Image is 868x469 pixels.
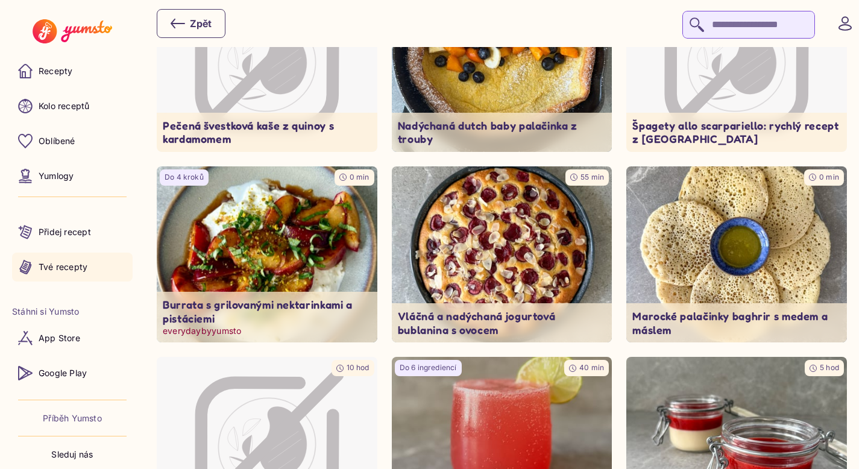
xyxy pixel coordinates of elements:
p: Oblíbené [39,135,75,147]
span: 40 min [579,363,604,372]
img: undefined [392,166,612,343]
p: Nadýchaná dutch baby palačinka z trouby [398,119,606,146]
p: Burrata s grilovanými nektarinkami a pistáciemi [163,298,371,325]
p: Recepty [39,65,72,77]
a: Tvé recepty [12,253,133,282]
p: everydaybyyumsto [163,325,371,337]
p: Přidej recept [39,226,91,238]
span: 0 min [350,172,370,181]
span: 10 hod [347,363,370,372]
a: Kolo receptů [12,92,133,121]
a: Oblíbené [12,127,133,156]
p: Pečená švestková kaše z quinoy s kardamomem [163,119,371,146]
p: Marocké palačinky baghrir s medem a máslem [632,309,841,336]
a: undefined0 minMarocké palačinky baghrir s medem a máslem [626,166,847,343]
a: Přidej recept [12,218,133,247]
span: 5 hod [820,363,839,372]
p: Do 4 kroků [165,172,204,183]
p: Yumlogy [39,170,74,182]
a: App Store [12,324,133,353]
a: Yumlogy [12,162,133,190]
p: Vláčná a nadýchaná jogurtová bublanina s ovocem [398,309,606,336]
a: Google Play [12,359,133,388]
button: Zpět [157,9,225,38]
span: 0 min [819,172,839,181]
p: Kolo receptů [39,100,90,112]
p: Do 6 ingrediencí [400,363,457,373]
p: Tvé recepty [39,261,87,273]
span: 55 min [580,172,604,181]
a: undefinedDo 4 kroků0 minBurrata s grilovanými nektarinkami a pistáciemieverydaybyyumsto [157,166,377,343]
p: App Store [39,332,80,344]
a: Recepty [12,57,133,86]
a: undefined55 minVláčná a nadýchaná jogurtová bublanina s ovocem [392,166,612,343]
img: Yumsto logo [33,19,112,43]
li: Stáhni si Yumsto [12,306,133,318]
img: undefined [151,162,383,347]
div: Zpět [171,16,212,31]
a: Příběh Yumsto [43,412,102,424]
p: Google Play [39,367,87,379]
p: Špagety allo scarpariello: rychlý recept z [GEOGRAPHIC_DATA] [632,119,841,146]
p: Sleduj nás [51,449,93,461]
img: undefined [626,166,847,343]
